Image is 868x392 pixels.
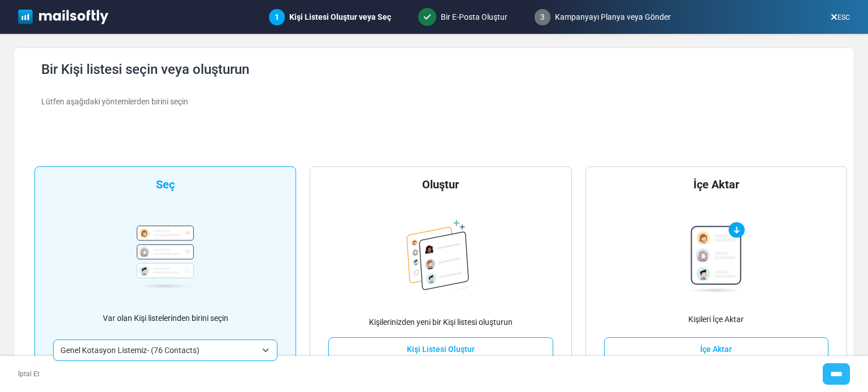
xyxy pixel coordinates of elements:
p: Kişileri İçe Aktar [688,314,744,325]
span: 1 [275,12,279,21]
div: İçe Aktar [693,176,739,193]
a: İçe Aktar [604,337,828,361]
div: Lütfen aşağıdaki yöntemlerden birini seçin [41,96,840,108]
span: Genel Kotasyon Listemiz- (76 Contacts) [53,340,277,361]
a: Kişi Listesi Oluştur [328,337,553,361]
div: Seç [156,176,175,193]
h4: Bir Kişi listesi seçin veya oluşturun [41,61,840,78]
img: mailsoftly_white_logo.svg [18,10,108,24]
p: Var olan Kişi listelerinden birini seçin [103,312,228,324]
a: ESC [831,14,850,21]
span: Genel Kotasyon Listemiz- (76 Contacts) [60,343,257,357]
a: İptal Et [18,369,40,379]
p: Kişilerinizden yeni bir Kişi listesi oluşturun [369,316,513,328]
div: Oluştur [422,176,459,193]
span: 3 [535,9,550,25]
